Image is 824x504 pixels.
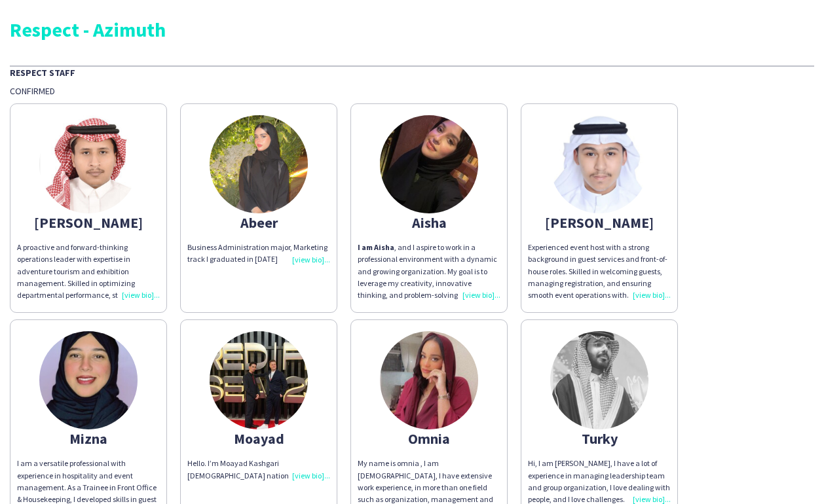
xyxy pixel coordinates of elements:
div: Abeer [187,217,330,228]
img: thumb-66e575a3247e1.png [550,115,648,213]
div: [PERSON_NAME] [528,217,671,228]
img: thumb-670ceeaced494.jpeg [210,331,308,429]
div: Business Administration major, Marketing track I graduated in [DATE] [187,242,330,265]
div: Omnia [358,433,500,444]
div: Respect Staff [10,65,814,79]
img: thumb-6890d4894bf75.jpeg [380,331,478,429]
div: , and I aspire to work in a professional environment with a dynamic and growing organization. My ... [358,242,500,301]
div: Mizna [17,433,160,444]
div: Hello. I’m Moayad Kashgari [DEMOGRAPHIC_DATA] nationality, [187,458,330,481]
b: I am Aisha [358,242,394,252]
div: Turky [528,433,671,444]
img: thumb-66f5638bac746.jpeg [39,115,138,213]
div: Respect - Azimuth [10,20,814,39]
img: thumb-68c04eb678fb6.jpeg [210,115,308,213]
div: Moayad [187,433,330,444]
div: Confirmed [10,85,814,97]
img: thumb-68cff3d239fd5.jpeg [39,331,138,429]
div: Aisha [358,217,500,228]
div: [PERSON_NAME] [17,217,160,228]
div: Experienced event host with a strong background in guest services and front-of-house roles. Skill... [528,242,671,301]
img: thumb-66d9b580c2c91.jpeg [550,331,648,429]
div: A proactive and forward-thinking operations leader with expertise in adventure tourism and exhibi... [17,242,160,301]
img: thumb-66eaf8480b1c9.jpeg [380,115,478,213]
